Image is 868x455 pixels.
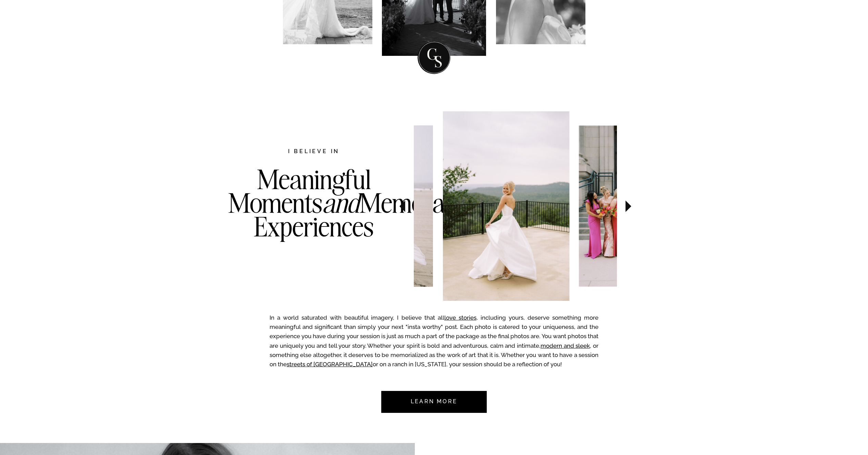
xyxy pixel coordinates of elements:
a: Learn more [402,391,466,413]
a: streets of [GEOGRAPHIC_DATA] [287,361,373,368]
img: Wedding ceremony in front of the statue of liberty [443,111,569,301]
p: In a world saturated with beautiful imagery, I believe that all , including yours, deserve someth... [270,313,598,372]
i: and [322,186,359,220]
h3: Meaningful Moments Memorable Experiences [228,168,399,266]
a: love stories [444,314,476,321]
img: Bridesmaids in downtown [579,125,686,286]
h2: I believe in [252,147,376,157]
a: modern and sleek [541,342,590,349]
